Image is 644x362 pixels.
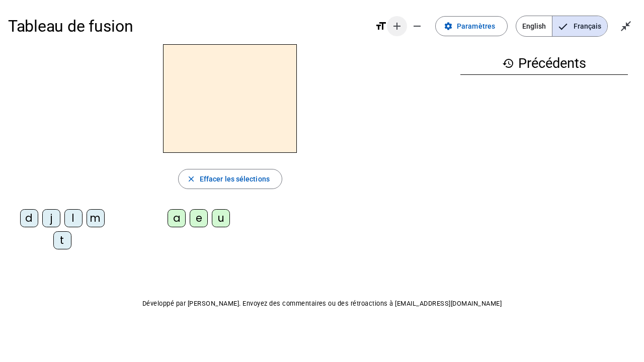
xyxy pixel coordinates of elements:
[516,16,552,36] span: English
[20,209,38,227] div: d
[411,20,423,32] mat-icon: remove
[53,231,71,249] div: t
[200,173,270,185] span: Effacer les sélections
[178,169,282,189] button: Effacer les sélections
[457,20,495,32] span: Paramètres
[391,20,403,32] mat-icon: add
[375,20,387,32] mat-icon: format_size
[8,10,367,42] h1: Tableau de fusion
[616,16,636,36] button: Quitter le plein écran
[516,16,608,37] mat-button-toggle-group: Language selection
[42,209,60,227] div: j
[212,209,230,227] div: u
[64,209,83,227] div: l
[187,174,196,184] mat-icon: close
[435,16,508,36] button: Paramètres
[552,16,607,36] span: Français
[87,209,105,227] div: m
[460,52,628,75] h3: Précédents
[168,209,186,227] div: a
[407,16,427,36] button: Diminuer la taille de la police
[190,209,208,227] div: e
[502,57,514,69] mat-icon: history
[8,298,636,310] p: Développé par [PERSON_NAME]. Envoyez des commentaires ou des rétroactions à [EMAIL_ADDRESS][DOMAI...
[444,22,453,31] mat-icon: settings
[387,16,407,36] button: Augmenter la taille de la police
[620,20,632,32] mat-icon: close_fullscreen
